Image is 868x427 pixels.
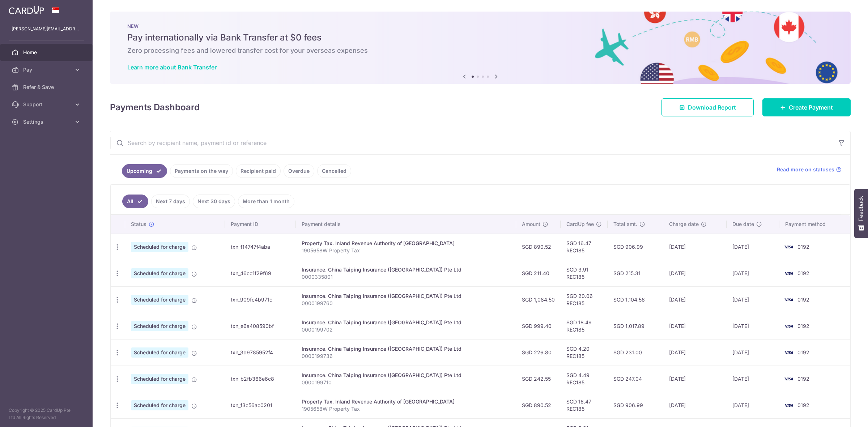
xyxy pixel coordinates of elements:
[236,164,281,178] a: Recipient paid
[762,98,851,116] a: Create Payment
[225,260,296,286] td: txn_46cc1f29f69
[131,221,146,228] span: Status
[663,286,727,313] td: [DATE]
[127,32,833,43] h5: Pay internationally via Bank Transfer at $0 fees
[779,215,850,234] th: Payment method
[302,405,510,413] p: 1905658W Property Tax
[23,101,71,108] span: Support
[777,166,842,173] a: Read more on statuses
[561,286,608,313] td: SGD 20.06 REC185
[561,392,608,418] td: SGD 16.47 REC185
[566,221,594,228] span: CardUp fee
[302,247,510,254] p: 1905658W Property Tax
[302,345,510,353] div: Insurance. China Taiping Insurance ([GEOGRAPHIC_DATA]) Pte Ltd
[170,164,233,178] a: Payments on the way
[608,234,663,260] td: SGD 906.99
[561,339,608,366] td: SGD 4.20 REC185
[782,348,796,357] img: Bank Card
[561,313,608,339] td: SGD 18.49 REC185
[23,84,71,91] span: Refer & Save
[727,260,779,286] td: [DATE]
[23,49,71,56] span: Home
[131,347,188,358] span: Scheduled for charge
[516,366,561,392] td: SGD 242.55
[131,295,188,305] span: Scheduled for charge
[854,189,868,238] button: Feedback - Show survey
[131,268,188,278] span: Scheduled for charge
[296,215,516,234] th: Payment details
[663,366,727,392] td: [DATE]
[782,375,796,383] img: Bank Card
[797,376,809,382] span: 0192
[9,6,44,14] img: CardUp
[516,234,561,260] td: SGD 890.52
[225,313,296,339] td: txn_e6a408590bf
[238,195,294,208] a: More than 1 month
[516,260,561,286] td: SGD 211.40
[522,221,540,228] span: Amount
[302,372,510,379] div: Insurance. China Taiping Insurance ([GEOGRAPHIC_DATA]) Pte Ltd
[127,23,833,29] p: NEW
[782,322,796,330] img: Bank Card
[727,366,779,392] td: [DATE]
[727,392,779,418] td: [DATE]
[225,392,296,418] td: txn_f3c56ac0201
[669,221,699,228] span: Charge date
[302,300,510,307] p: 0000199760
[225,215,296,234] th: Payment ID
[782,401,796,410] img: Bank Card
[608,286,663,313] td: SGD 1,104.56
[516,392,561,418] td: SGD 890.52
[23,118,71,125] span: Settings
[663,339,727,366] td: [DATE]
[663,260,727,286] td: [DATE]
[727,313,779,339] td: [DATE]
[561,366,608,392] td: SGD 4.49 REC185
[131,242,188,252] span: Scheduled for charge
[732,221,754,228] span: Due date
[797,349,809,355] span: 0192
[688,103,736,112] span: Download Report
[302,398,510,405] div: Property Tax. Inland Revenue Authority of [GEOGRAPHIC_DATA]
[516,339,561,366] td: SGD 226.80
[608,260,663,286] td: SGD 215.31
[661,98,754,116] a: Download Report
[608,313,663,339] td: SGD 1,017.89
[302,353,510,360] p: 0000199736
[727,339,779,366] td: [DATE]
[516,286,561,313] td: SGD 1,084.50
[561,260,608,286] td: SGD 3.91 REC185
[789,103,833,112] span: Create Payment
[727,286,779,313] td: [DATE]
[663,234,727,260] td: [DATE]
[663,392,727,418] td: [DATE]
[131,321,188,331] span: Scheduled for charge
[608,339,663,366] td: SGD 231.00
[122,195,148,208] a: All
[797,270,809,276] span: 0192
[284,164,314,178] a: Overdue
[782,295,796,304] img: Bank Card
[131,374,188,384] span: Scheduled for charge
[727,234,779,260] td: [DATE]
[797,296,809,303] span: 0192
[663,313,727,339] td: [DATE]
[131,400,188,410] span: Scheduled for charge
[225,234,296,260] td: txn_f14747f4aba
[797,244,809,250] span: 0192
[122,164,167,178] a: Upcoming
[302,266,510,273] div: Insurance. China Taiping Insurance ([GEOGRAPHIC_DATA]) Pte Ltd
[317,164,351,178] a: Cancelled
[127,64,217,71] a: Learn more about Bank Transfer
[797,323,809,329] span: 0192
[608,366,663,392] td: SGD 247.04
[516,313,561,339] td: SGD 999.40
[797,402,809,408] span: 0192
[193,195,235,208] a: Next 30 days
[613,221,637,228] span: Total amt.
[302,379,510,386] p: 0000199710
[302,293,510,300] div: Insurance. China Taiping Insurance ([GEOGRAPHIC_DATA]) Pte Ltd
[23,66,71,73] span: Pay
[225,366,296,392] td: txn_b2fb366e6c8
[302,273,510,281] p: 0000335801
